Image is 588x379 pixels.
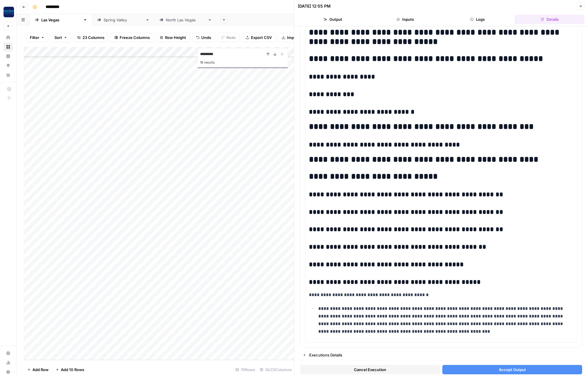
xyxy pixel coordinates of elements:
[257,365,294,374] div: 14/23 Columns
[4,367,13,377] button: Help + Support
[111,33,154,42] button: Freeze Columns
[4,7,14,17] img: Rocket Pilots Logo
[264,51,271,58] button: Previous Result
[4,5,13,19] button: Workspace: Rocket Pilots
[300,365,440,374] button: Cancel Execution
[156,33,190,42] button: Row Height
[30,35,39,40] span: Filter
[4,33,13,42] a: Home
[165,35,186,40] span: Row Height
[370,15,440,24] button: Inputs
[442,15,512,24] button: Logs
[4,349,13,358] a: Settings
[154,14,217,26] a: [GEOGRAPHIC_DATA]
[354,367,386,373] span: Cancel Execution
[73,33,108,42] button: 23 Columns
[442,365,582,374] button: Accept Output
[298,15,368,24] button: Output
[54,35,62,40] span: Sort
[24,365,52,374] button: Add Row
[166,17,205,23] div: [GEOGRAPHIC_DATA]
[217,33,240,42] button: Redo
[26,33,48,42] button: Filter
[30,14,92,26] a: [GEOGRAPHIC_DATA]
[92,14,154,26] a: [GEOGRAPHIC_DATA]
[251,35,272,40] span: Export CSV
[271,51,278,58] button: Next Result
[52,365,88,374] button: Add 10 Rows
[4,358,13,367] a: Usage
[515,15,584,24] button: Details
[278,33,312,42] button: Import CSV
[192,33,215,42] button: Undo
[201,35,211,40] span: Undo
[226,35,236,40] span: Redo
[278,51,286,58] button: Close Search
[4,61,13,70] a: Opportunities
[120,35,150,40] span: Freeze Columns
[298,3,331,9] div: [DATE] 12:55 PM
[104,17,143,23] div: [GEOGRAPHIC_DATA]
[4,42,13,52] a: Browse
[233,365,257,374] div: 74 Rows
[51,33,71,42] button: Sort
[32,367,49,373] span: Add Row
[200,59,286,66] div: 16 results
[300,350,582,360] button: Executions Details
[499,367,526,373] span: Accept Output
[287,35,308,40] span: Import CSV
[4,52,13,61] a: Insights
[41,17,81,23] div: [GEOGRAPHIC_DATA]
[4,70,13,80] a: Your Data
[61,367,84,373] span: Add 10 Rows
[242,33,276,42] button: Export CSV
[309,352,578,358] div: Executions Details
[82,35,104,40] span: 23 Columns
